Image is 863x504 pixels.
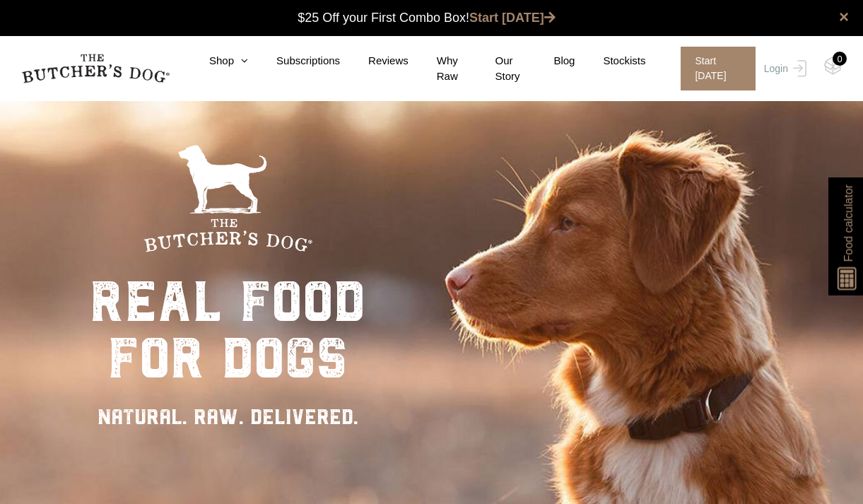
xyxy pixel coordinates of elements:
a: Start [DATE] [469,11,556,25]
span: Food calculator [840,184,857,262]
a: Start [DATE] [667,47,760,90]
div: NATURAL. RAW. DELIVERED. [90,401,365,433]
a: Why Raw [409,53,467,85]
a: Reviews [340,53,409,69]
a: close [839,8,849,25]
div: real food for dogs [90,274,365,387]
span: Start [DATE] [681,47,755,90]
img: TBD_Cart-Empty.png [824,57,842,75]
a: Blog [525,53,575,69]
div: 0 [833,52,847,66]
a: Stockists [575,53,645,69]
a: Our Story [467,53,526,85]
a: Login [761,47,806,90]
a: Subscriptions [248,53,340,69]
a: Shop [181,53,248,69]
